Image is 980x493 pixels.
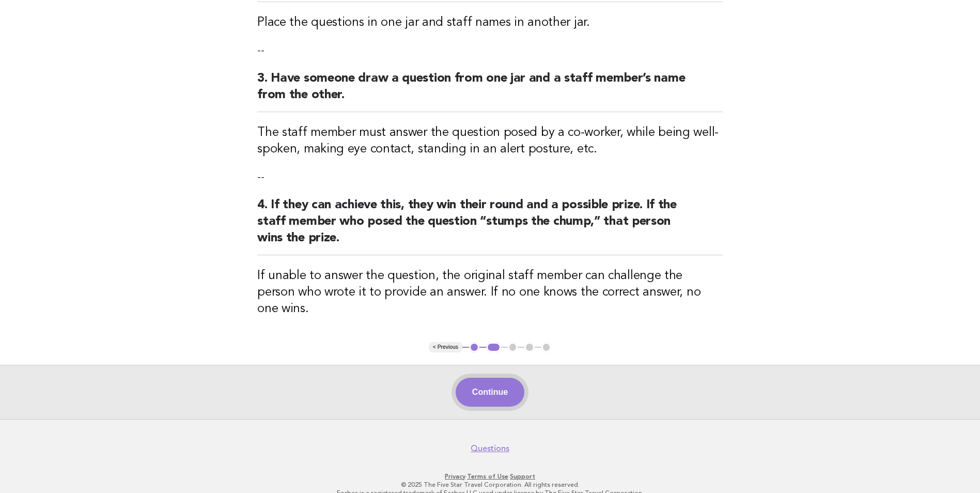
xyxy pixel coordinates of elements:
[445,473,465,480] a: Privacy
[257,268,723,317] h3: If unable to answer the question, the original staff member can challenge the person who wrote it...
[510,473,535,480] a: Support
[257,14,723,31] h3: Place the questions in one jar and staff names in another jar.
[174,481,806,489] p: © 2025 The Five Star Travel Corporation. All rights reserved.
[469,342,479,352] button: 1
[456,378,524,407] button: Continue
[486,342,501,352] button: 2
[257,125,723,158] h3: The staff member must answer the question posed by a co-worker, while being well-spoken, making e...
[174,472,806,481] p: · ·
[257,197,723,255] h2: 4. If they can achieve this, they win their round and a possible prize. If the staff member who p...
[257,170,723,184] p: --
[467,473,508,480] a: Terms of Use
[429,342,462,352] button: < Previous
[257,43,723,58] p: --
[257,70,723,112] h2: 3. Have someone draw a question from one jar and a staff member’s name from the other.
[471,443,509,454] a: Questions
